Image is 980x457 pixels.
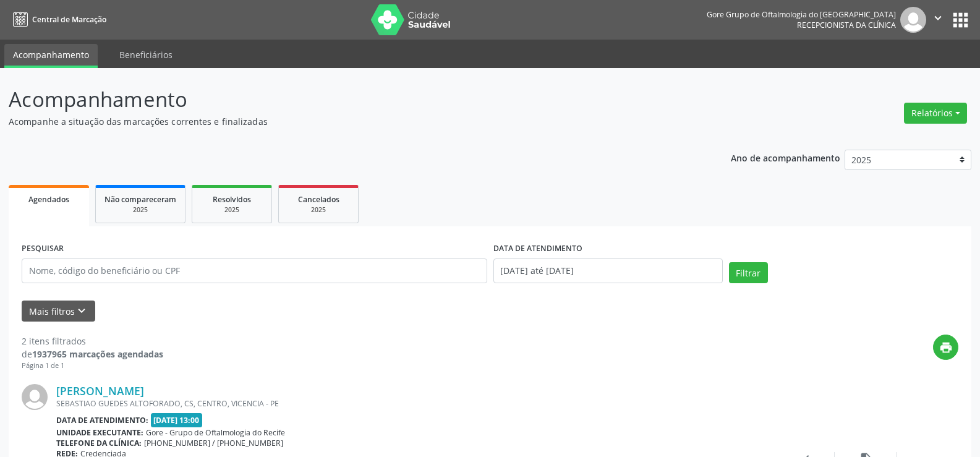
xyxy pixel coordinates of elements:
[104,194,176,205] span: Não compareceram
[22,258,487,283] input: Nome, código do beneficiário ou CPF
[151,413,203,427] span: [DATE] 13:00
[144,438,283,448] span: [PHONE_NUMBER] / [PHONE_NUMBER]
[32,348,163,360] strong: 1937965 marcações agendadas
[9,84,683,115] p: Acompanhamento
[950,9,971,31] button: apps
[56,415,148,425] b: Data de atendimento:
[9,115,683,128] p: Acompanhe a situação das marcações correntes e finalizadas
[56,384,144,398] a: [PERSON_NAME]
[28,194,69,205] span: Agendados
[939,341,953,354] i: print
[201,205,263,215] div: 2025
[104,205,176,215] div: 2025
[933,335,958,360] button: print
[22,384,48,410] img: img
[797,20,896,30] span: Recepcionista da clínica
[22,239,64,258] label: PESQUISAR
[4,44,98,68] a: Acompanhamento
[22,301,95,322] button: Mais filtroskeyboard_arrow_down
[298,194,339,205] span: Cancelados
[22,348,163,361] div: de
[146,427,285,438] span: Gore - Grupo de Oftalmologia do Recife
[931,11,945,25] i: 
[75,304,88,318] i: keyboard_arrow_down
[111,44,181,66] a: Beneficiários
[288,205,349,215] div: 2025
[22,361,163,371] div: Página 1 de 1
[56,438,142,448] b: Telefone da clínica:
[729,262,768,283] button: Filtrar
[56,398,773,409] div: SEBASTIAO GUEDES ALTOFORADO, CS, CENTRO, VICENCIA - PE
[900,7,926,33] img: img
[731,150,840,165] p: Ano de acompanhamento
[926,7,950,33] button: 
[493,258,723,283] input: Selecione um intervalo
[904,103,967,124] button: Relatórios
[9,9,106,30] a: Central de Marcação
[56,427,143,438] b: Unidade executante:
[213,194,251,205] span: Resolvidos
[707,9,896,20] div: Gore Grupo de Oftalmologia do [GEOGRAPHIC_DATA]
[493,239,582,258] label: DATA DE ATENDIMENTO
[22,335,163,348] div: 2 itens filtrados
[32,14,106,25] span: Central de Marcação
